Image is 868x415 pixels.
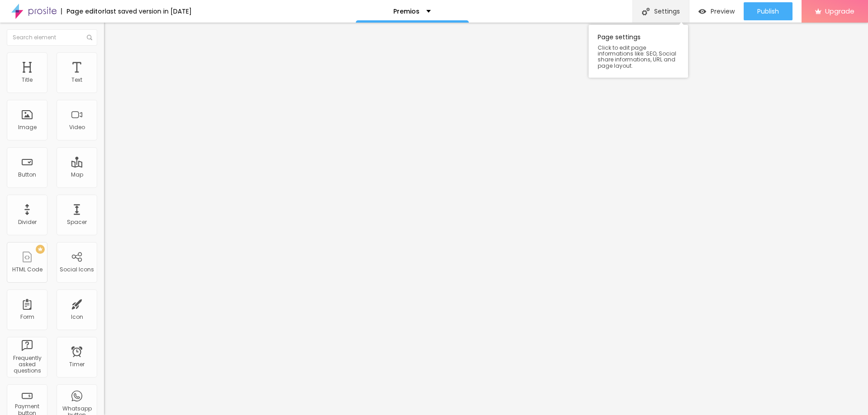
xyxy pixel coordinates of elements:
[9,355,45,374] div: Frequently asked questions
[67,219,87,225] div: Spacer
[18,172,36,178] div: Button
[711,8,735,15] span: Preview
[589,25,688,78] div: Page settings
[105,8,192,14] div: last saved version in [DATE]
[60,266,94,273] div: Social Icons
[20,314,34,320] div: Form
[825,7,854,15] span: Upgrade
[698,8,706,15] img: view-1.svg
[18,219,37,225] div: Divider
[22,77,33,83] div: Title
[71,77,82,83] div: Text
[598,45,679,69] span: Click to edit page informations like: SEO, Social share informations, URL and page layout.
[689,2,744,20] button: Preview
[642,8,650,15] img: Icone
[87,35,92,40] img: Icone
[744,2,793,20] button: Publish
[69,361,85,368] div: Timer
[61,8,105,14] div: Page editor
[71,314,83,320] div: Icon
[104,23,868,415] iframe: Editor
[18,124,37,131] div: Image
[69,124,85,131] div: Video
[393,8,420,14] p: Premios
[71,172,83,178] div: Map
[757,8,779,15] span: Publish
[12,266,42,273] div: HTML Code
[7,29,97,46] input: Search element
